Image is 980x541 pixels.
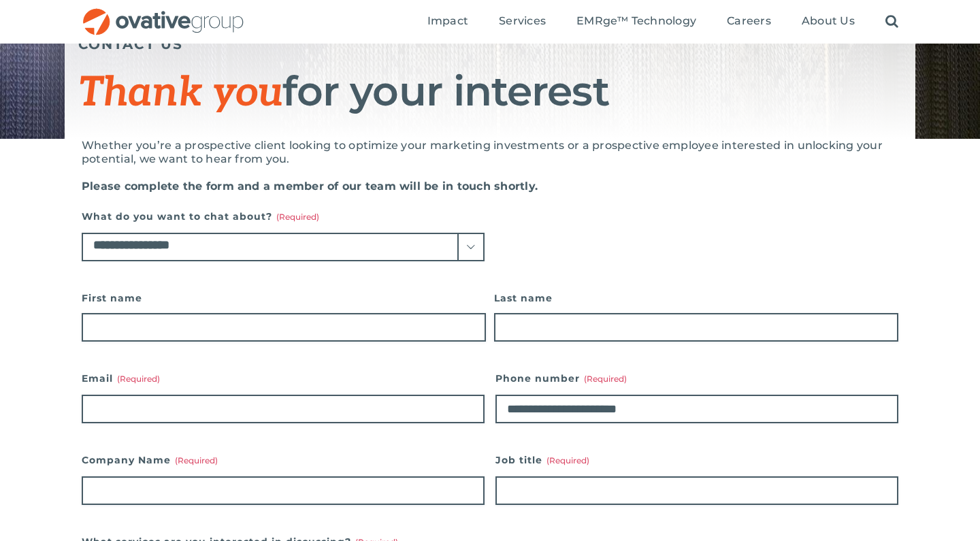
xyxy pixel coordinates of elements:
[499,14,546,28] span: Services
[546,455,589,465] span: (Required)
[802,14,855,29] a: About Us
[576,14,696,28] span: EMRge™ Technology
[82,289,486,308] label: First name
[495,369,898,388] label: Phone number
[82,139,898,166] p: Whether you’re a prospective client looking to optimize your marketing investments or a prospecti...
[576,14,696,29] a: EMRge™ Technology
[276,212,319,222] span: (Required)
[117,374,160,384] span: (Required)
[727,14,771,28] span: Careers
[802,14,855,28] span: About Us
[82,180,538,193] strong: Please complete the form and a member of our team will be in touch shortly.
[427,14,468,29] a: Impact
[82,369,485,388] label: Email
[885,14,898,29] a: Search
[82,7,245,20] a: OG_Full_horizontal_RGB
[78,69,282,118] span: Thank you
[82,207,485,226] label: What do you want to chat about?
[78,36,902,52] h5: CONTACT US
[494,289,898,308] label: Last name
[499,14,546,29] a: Services
[727,14,771,29] a: Careers
[427,14,468,28] span: Impact
[82,450,485,470] label: Company Name
[495,450,898,470] label: Job title
[78,69,902,115] h1: for your interest
[175,455,218,465] span: (Required)
[584,374,627,384] span: (Required)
